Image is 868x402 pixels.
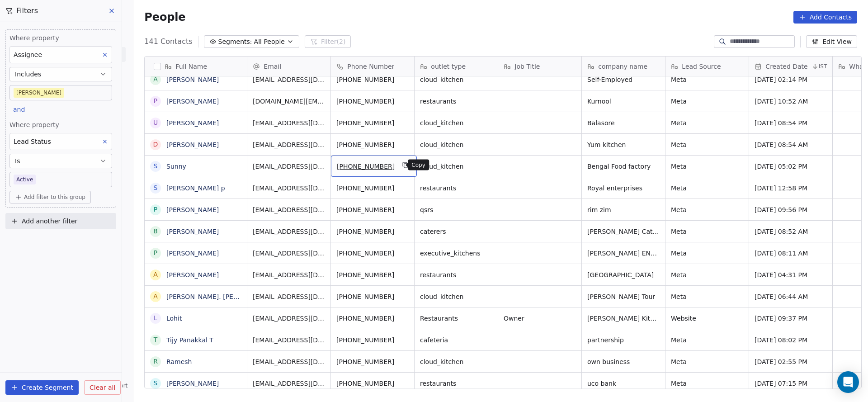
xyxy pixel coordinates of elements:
[336,227,409,236] span: [PHONE_NUMBER]
[755,97,827,106] span: [DATE] 10:52 AM
[420,270,492,279] span: restaurants
[154,248,157,258] div: P
[793,11,857,24] button: Add Contacts
[671,292,743,301] span: Meta
[755,292,827,301] span: [DATE] 06:44 AM
[336,336,409,345] span: [PHONE_NUMBER]
[154,96,157,106] div: P
[755,118,827,128] span: [DATE] 08:54 PM
[144,10,185,24] span: People
[154,335,158,345] div: T
[755,184,827,193] span: [DATE] 12:58 PM
[336,314,409,323] span: [PHONE_NUMBER]
[587,249,660,258] span: [PERSON_NAME] ENTERPRISE'S
[420,184,492,193] span: restaurants
[755,140,827,149] span: [DATE] 08:54 AM
[587,75,660,84] span: Self-Employed
[336,270,409,279] span: [PHONE_NUMBER]
[253,379,325,388] span: [EMAIL_ADDRESS][DOMAIN_NAME]
[154,205,157,214] div: P
[587,97,660,106] span: Kurnool
[498,57,581,76] div: Job Title
[504,314,576,323] span: Owner
[598,62,647,71] span: company name
[671,184,743,193] span: Meta
[755,75,827,84] span: [DATE] 02:14 PM
[336,357,409,366] span: [PHONE_NUMBER]
[420,292,492,301] span: cloud_kitchen
[587,270,660,279] span: [GEOGRAPHIC_DATA]
[671,227,743,236] span: Meta
[420,314,492,323] span: Restaurants
[336,184,409,193] span: [PHONE_NUMBER]
[755,336,827,345] span: [DATE] 08:02 PM
[336,205,409,214] span: [PHONE_NUMBER]
[587,162,660,171] span: Bengal Food factory
[587,336,660,345] span: partnership
[755,314,827,323] span: [DATE] 09:37 PM
[411,161,425,169] p: Copy
[154,183,158,193] div: S
[665,57,749,76] div: Lead Source
[166,141,219,148] a: [PERSON_NAME]
[431,62,466,71] span: outlet type
[253,140,325,149] span: [EMAIL_ADDRESS][DOMAIN_NAME]
[253,336,325,345] span: [EMAIL_ADDRESS][DOMAIN_NAME]
[154,75,158,84] div: A
[347,62,394,71] span: Phone Number
[145,57,247,76] div: Full Name
[154,313,157,323] div: L
[420,162,492,171] span: cloud_kitchen
[755,357,827,366] span: [DATE] 02:55 PM
[166,315,182,322] a: Lohit
[806,35,857,48] button: Edit View
[587,205,660,214] span: rim zim
[253,270,325,279] span: [EMAIL_ADDRESS][DOMAIN_NAME]
[166,380,219,387] a: [PERSON_NAME]
[587,118,660,128] span: Balasore
[420,205,492,214] span: qsrs
[166,184,225,192] a: [PERSON_NAME] p
[336,97,409,106] span: [PHONE_NUMBER]
[755,227,827,236] span: [DATE] 08:52 AM
[682,62,721,71] span: Lead Source
[420,118,492,128] span: cloud_kitchen
[166,98,219,105] a: [PERSON_NAME]
[175,62,207,71] span: Full Name
[144,36,192,47] span: 141 Contacts
[671,205,743,214] span: Meta
[331,57,414,76] div: Phone Number
[587,140,660,149] span: Yum kitchen
[420,227,492,236] span: caterers
[153,357,158,366] div: R
[154,378,158,388] div: s
[166,250,219,257] a: [PERSON_NAME]
[671,270,743,279] span: Meta
[218,37,252,47] span: Segments:
[420,97,492,106] span: restaurants
[587,227,660,236] span: [PERSON_NAME] Cattrer
[514,62,540,71] span: Job Title
[336,292,409,301] span: [PHONE_NUMBER]
[305,35,351,48] button: Filter(2)
[587,379,660,388] span: uco bank
[336,379,409,388] span: [PHONE_NUMBER]
[587,292,660,301] span: [PERSON_NAME] Tour
[671,118,743,128] span: Meta
[336,75,409,84] span: [PHONE_NUMBER]
[166,293,276,300] a: [PERSON_NAME]. [PERSON_NAME]
[765,62,807,71] span: Created Date
[755,379,827,388] span: [DATE] 07:15 PM
[671,357,743,366] span: Meta
[671,249,743,258] span: Meta
[153,140,158,149] div: D
[154,161,158,171] div: S
[415,57,498,76] div: outlet type
[420,249,492,258] span: executive_kitchens
[337,162,395,171] span: [PHONE_NUMBER]
[420,336,492,345] span: cafeteria
[671,336,743,345] span: Meta
[671,140,743,149] span: Meta
[253,249,325,258] span: [EMAIL_ADDRESS][DOMAIN_NAME]
[253,314,325,323] span: [EMAIL_ADDRESS][DOMAIN_NAME]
